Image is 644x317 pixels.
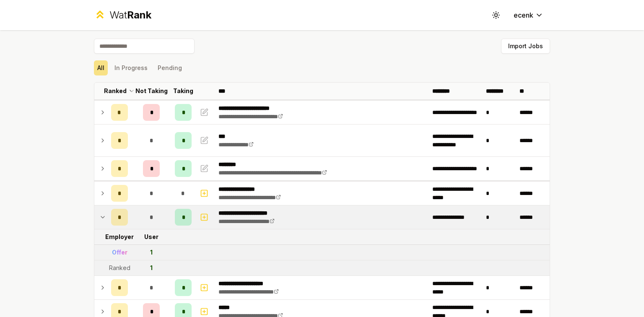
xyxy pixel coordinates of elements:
p: Ranked [104,87,127,95]
p: Taking [173,87,193,95]
p: Not Taking [135,87,168,95]
td: User [131,229,171,244]
span: Rank [127,9,151,21]
button: Import Jobs [501,39,550,54]
button: ecenk [507,8,550,23]
div: 1 [150,248,153,257]
div: 1 [150,264,153,272]
div: Ranked [109,264,130,272]
div: Wat [109,8,151,22]
td: Employer [108,229,131,244]
a: WatRank [94,8,151,22]
button: All [94,60,108,75]
button: In Progress [111,60,151,75]
span: ecenk [514,10,533,20]
div: Offer [112,248,127,257]
button: Pending [154,60,185,75]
